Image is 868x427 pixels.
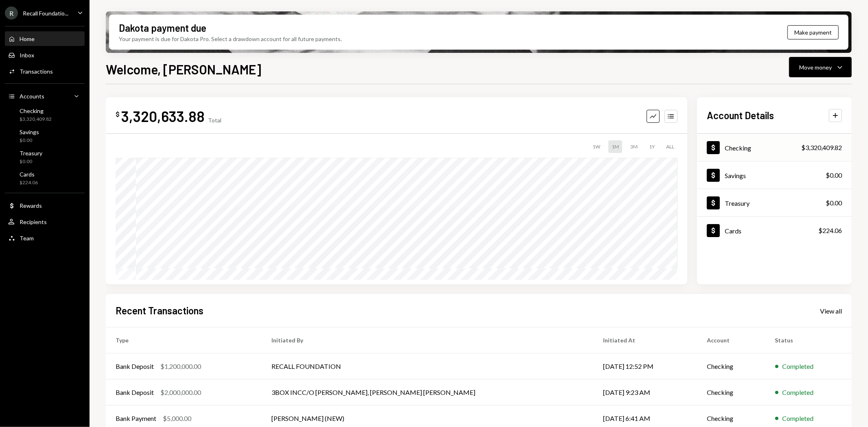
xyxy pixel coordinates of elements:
div: $224.06 [818,226,842,235]
h1: Welcome, [PERSON_NAME] [106,61,261,77]
div: $0.00 [20,137,39,144]
div: Your payment is due for Dakota Pro. Select a drawdown account for all future payments. [119,35,342,43]
div: Completed [783,414,814,423]
a: Cards$224.06 [697,217,852,244]
div: 1M [608,140,622,153]
a: Team [5,231,85,245]
a: Recipients [5,214,85,229]
th: Type [106,327,262,353]
h2: Recent Transactions [116,304,203,317]
div: Savings [20,129,39,135]
div: 1W [589,140,603,153]
div: Savings [725,172,746,179]
div: 1Y [646,140,658,153]
div: Treasury [20,150,42,157]
a: Inbox [5,48,85,62]
a: Rewards [5,198,85,213]
div: Rewards [20,202,42,209]
a: Accounts [5,89,85,103]
div: Recall Foundatio... [23,10,68,17]
div: $224.06 [20,179,38,186]
div: 3M [627,140,641,153]
div: Bank Deposit [116,388,154,397]
div: Transactions [20,68,53,75]
a: View all [820,306,842,315]
a: Home [5,31,85,46]
div: Bank Payment [116,414,156,423]
button: Move money [789,57,852,77]
div: Home [20,35,35,42]
td: Checking [697,353,765,379]
td: 3BOX INCC/O [PERSON_NAME], [PERSON_NAME] [PERSON_NAME] [262,379,593,405]
div: Treasury [725,199,750,207]
div: Move money [799,63,832,72]
div: Bank Deposit [116,362,154,371]
a: Savings$0.00 [5,126,85,146]
a: Cards$224.06 [5,168,85,188]
div: Checking [725,144,751,152]
a: Checking$3,320,409.82 [697,134,852,161]
div: $2,000,000.00 [160,388,201,397]
div: $ [116,110,120,118]
a: Savings$0.00 [697,161,852,189]
td: RECALL FOUNDATION [262,353,593,379]
div: Recipients [20,218,47,225]
a: Treasury$0.00 [697,189,852,216]
h2: Account Details [707,109,774,122]
th: Initiated By [262,327,593,353]
th: Initiated At [593,327,697,353]
div: Team [20,235,34,242]
div: Accounts [20,93,44,100]
a: Transactions [5,64,85,78]
div: Checking [20,107,52,114]
div: $0.00 [20,158,42,165]
div: $0.00 [826,170,842,180]
div: View all [820,307,842,315]
div: Dakota payment due [119,21,206,35]
th: Status [765,327,852,353]
button: Make payment [787,25,839,39]
td: Checking [697,379,765,405]
div: $5,000.00 [163,414,191,423]
div: R [5,7,18,20]
td: [DATE] 12:52 PM [593,353,697,379]
div: Completed [783,362,814,371]
div: 3,320,633.88 [121,107,205,125]
div: $3,320,409.82 [20,116,52,123]
div: Inbox [20,52,34,59]
div: $3,320,409.82 [801,143,842,152]
div: Completed [783,388,814,397]
div: Total [208,117,221,124]
a: Treasury$0.00 [5,147,85,167]
div: Cards [725,227,741,235]
div: $0.00 [826,198,842,208]
div: Cards [20,171,38,178]
th: Account [697,327,765,353]
a: Checking$3,320,409.82 [5,105,85,124]
td: [DATE] 9:23 AM [593,379,697,405]
div: ALL [663,140,678,153]
div: $1,200,000.00 [160,362,201,371]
